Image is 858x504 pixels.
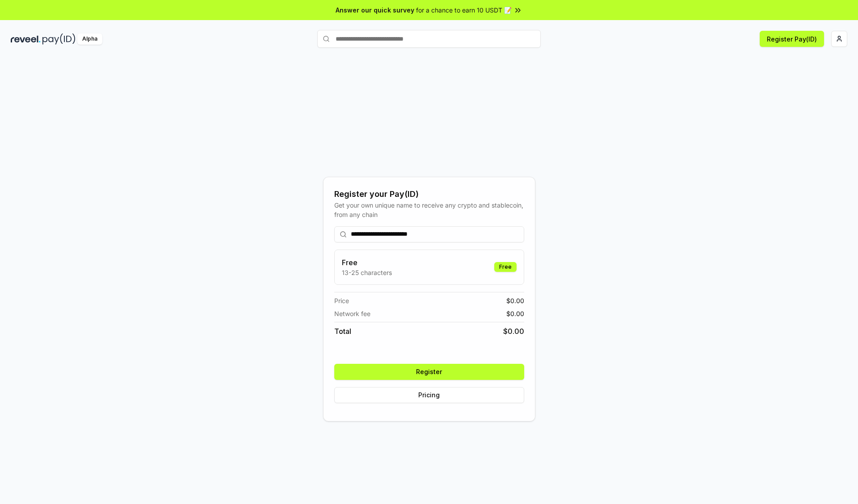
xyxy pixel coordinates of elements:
[334,188,524,200] div: Register your Pay(ID)
[336,5,414,15] span: Answer our quick survey
[334,326,351,337] span: Total
[416,5,512,15] span: for a chance to earn 10 USDT 📝
[334,387,524,403] button: Pricing
[334,309,370,318] span: Network fee
[760,31,824,47] button: Register Pay(ID)
[77,33,102,45] div: Alpha
[503,326,524,337] span: $ 0.00
[342,257,392,268] h3: Free
[334,200,524,219] div: Get your own unique name to receive any crypto and stablecoin, from any chain
[42,33,76,45] img: pay_id
[11,33,41,45] img: reveel_dark
[334,296,349,305] span: Price
[506,296,524,305] span: $ 0.00
[494,262,517,272] div: Free
[342,268,392,277] p: 13-25 characters
[334,364,524,380] button: Register
[506,309,524,318] span: $ 0.00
